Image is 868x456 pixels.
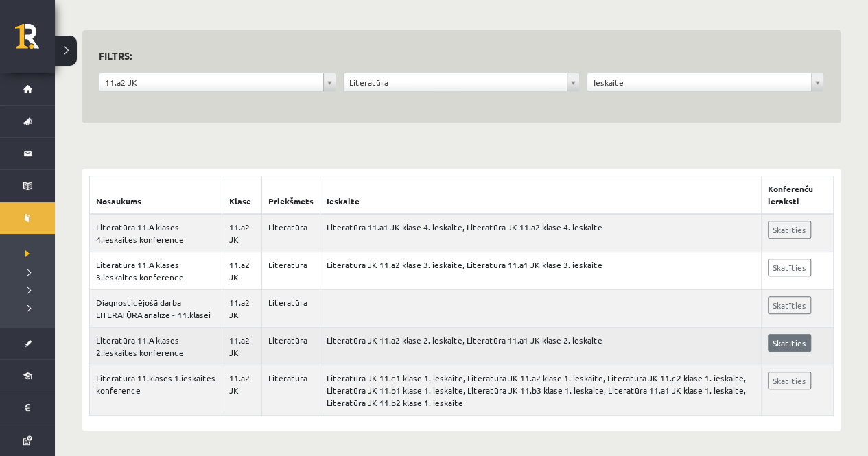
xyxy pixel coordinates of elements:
td: Literatūra 11.A klases 2.ieskaites konference [90,328,222,365]
td: Literatūra 11.a1 JK klase 4. ieskaite, Literatūra JK 11.a2 klase 4. ieskaite [320,214,761,252]
td: Literatūra [261,214,320,252]
td: Literatūra 11.klases 1.ieskaites konference [90,365,222,416]
td: Literatūra [261,252,320,290]
a: Skatīties [768,296,811,314]
td: 11.a2 JK [222,252,261,290]
th: Nosaukums [90,176,222,215]
td: Literatūra 11.A klases 4.ieskaites konference [90,214,222,252]
td: Literatūra JK 11.a2 klase 3. ieskaite, Literatūra 11.a1 JK klase 3. ieskaite [320,252,761,290]
td: Literatūra 11.A klases 3.ieskaites konference [90,252,222,290]
span: Ieskaite [593,73,806,91]
a: Rīgas 1. Tālmācības vidusskola [15,24,55,58]
th: Ieskaite [320,176,761,215]
td: 11.a2 JK [222,365,261,416]
a: Skatīties [768,259,811,276]
td: 11.a2 JK [222,328,261,365]
a: Literatūra [344,73,580,91]
a: Ieskaite [587,73,823,91]
a: Skatīties [768,372,811,389]
td: Literatūra [261,290,320,328]
th: Konferenču ieraksti [761,176,833,215]
span: Literatūra [349,73,562,91]
h3: Filtrs: [99,47,808,65]
a: 11.a2 JK [99,73,336,91]
th: Priekšmets [261,176,320,215]
a: Skatīties [768,221,811,239]
td: Literatūra JK 11.a2 klase 2. ieskaite, Literatūra 11.a1 JK klase 2. ieskaite [320,328,761,365]
td: 11.a2 JK [222,214,261,252]
td: Literatūra [261,365,320,416]
td: Diagnosticējošā darba LITERATŪRA analīze - 11.klasei [90,290,222,328]
td: Literatūra JK 11.c1 klase 1. ieskaite, Literatūra JK 11.a2 klase 1. ieskaite, Literatūra JK 11.c2... [320,365,761,416]
td: 11.a2 JK [222,290,261,328]
td: Literatūra [261,328,320,365]
th: Klase [222,176,261,215]
a: Skatīties [768,334,811,352]
span: 11.a2 JK [105,73,318,91]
